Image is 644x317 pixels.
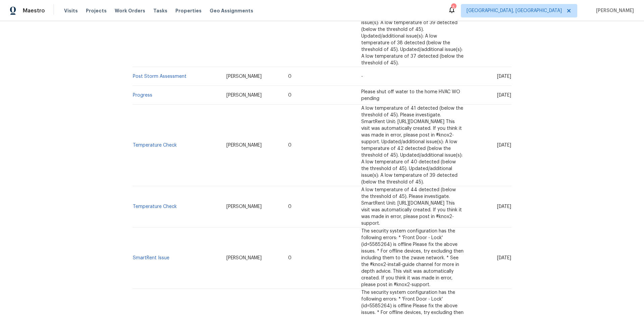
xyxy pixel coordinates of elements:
[210,7,253,14] span: Geo Assignments
[226,143,262,148] span: [PERSON_NAME]
[288,256,291,260] span: 0
[133,204,177,209] a: Temperature Check
[451,4,456,11] div: 5
[133,256,169,260] a: SmartRent Issue
[133,143,177,148] a: Temperature Check
[175,7,202,14] span: Properties
[467,7,562,14] span: [GEOGRAPHIC_DATA], [GEOGRAPHIC_DATA]
[593,7,634,14] span: [PERSON_NAME]
[497,74,511,79] span: [DATE]
[288,74,291,79] span: 0
[64,7,78,14] span: Visits
[361,229,464,287] span: The security system configuration has the following errors: * 'Front Door - Lock' (id=5585264) is...
[497,93,511,98] span: [DATE]
[288,143,291,148] span: 0
[115,7,145,14] span: Work Orders
[226,256,262,260] span: [PERSON_NAME]
[226,204,262,209] span: [PERSON_NAME]
[497,204,511,209] span: [DATE]
[288,204,291,209] span: 0
[226,93,262,98] span: [PERSON_NAME]
[361,188,462,226] span: A low temperature of 44 detected (below the threshold of 45). Please investigate. SmartRent Unit:...
[153,8,167,13] span: Tasks
[361,106,463,184] span: A low temperature of 41 detected (below the threshold of 45). Please investigate. SmartRent Unit:...
[361,90,460,101] span: Please shut off water to the home HVAC WO pending
[497,143,511,148] span: [DATE]
[497,256,511,260] span: [DATE]
[133,74,186,79] a: Post Storm Assessment
[361,74,363,79] span: -
[226,74,262,79] span: [PERSON_NAME]
[86,7,107,14] span: Projects
[288,93,291,98] span: 0
[133,93,152,98] a: Progress
[23,7,45,14] span: Maestro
